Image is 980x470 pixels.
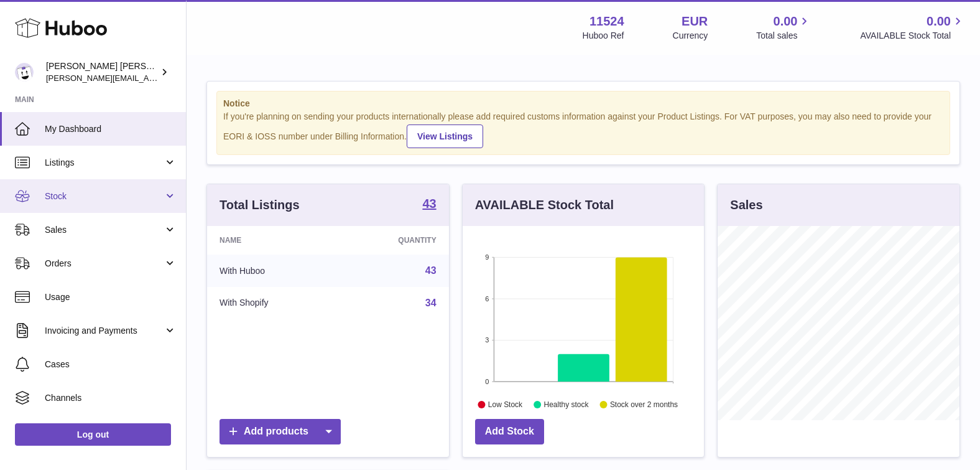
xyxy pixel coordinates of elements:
[45,190,164,202] span: Stock
[860,13,965,42] a: 0.00 AVAILABLE Stock Total
[207,226,338,255] th: Name
[485,253,489,261] text: 9
[15,423,171,446] a: Log out
[774,13,798,30] span: 0.00
[425,265,437,276] a: 43
[45,392,177,404] span: Channels
[223,98,943,110] strong: Notice
[756,30,811,42] span: Total sales
[927,13,951,30] span: 0.00
[485,295,489,303] text: 6
[475,419,544,444] a: Add Stock
[338,226,449,255] th: Quantity
[730,197,762,214] h3: Sales
[45,123,177,135] span: My Dashboard
[485,378,489,385] text: 0
[475,197,614,214] h3: AVAILABLE Stock Total
[45,291,177,303] span: Usage
[15,63,34,82] img: marie@teitv.com
[45,359,177,370] span: Cases
[220,197,300,214] h3: Total Listings
[583,30,624,42] div: Huboo Ref
[488,400,523,409] text: Low Stock
[673,30,708,42] div: Currency
[223,111,943,148] div: If you're planning on sending your products internationally please add required customs informati...
[589,13,624,30] strong: 11524
[46,60,158,84] div: [PERSON_NAME] [PERSON_NAME]
[682,13,708,30] strong: EUR
[45,325,164,337] span: Invoicing and Payments
[425,298,437,308] a: 34
[220,419,341,444] a: Add products
[860,30,965,42] span: AVAILABLE Stock Total
[543,400,589,409] text: Healthy stock
[46,73,249,83] span: [PERSON_NAME][EMAIL_ADDRESS][DOMAIN_NAME]
[45,258,164,270] span: Orders
[422,197,436,210] strong: 43
[207,255,338,287] td: With Huboo
[207,287,338,319] td: With Shopify
[485,336,489,344] text: 3
[756,13,811,42] a: 0.00 Total sales
[422,197,436,212] a: 43
[407,125,483,148] a: View Listings
[45,157,164,169] span: Listings
[45,224,164,236] span: Sales
[610,400,678,409] text: Stock over 2 months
